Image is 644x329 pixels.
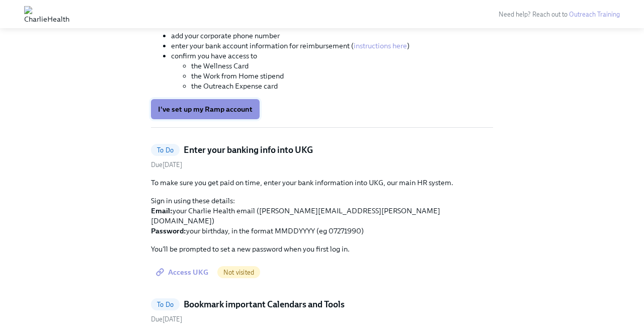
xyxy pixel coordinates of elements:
li: the Work from Home stipend [191,71,493,81]
span: Tuesday, September 9th 2025, 10:00 am [151,315,182,323]
a: Outreach Training [569,11,620,18]
span: Access UKG [158,267,208,277]
span: I've set up my Ramp account [158,104,253,114]
li: confirm you have access to [171,51,493,91]
li: the Outreach Expense card [191,81,493,91]
h5: Bookmark important Calendars and Tools [184,298,345,310]
li: the Wellness Card [191,61,493,71]
h5: Enter your banking info into UKG [184,144,313,156]
a: To DoBookmark important Calendars and ToolsDue[DATE] [151,298,493,324]
strong: Password: [151,226,186,235]
span: To Do [151,146,180,154]
span: To Do [151,301,180,308]
p: To make sure you get paid on time, enter your bank information into UKG, our main HR system. [151,178,493,188]
li: enter your bank account information for reimbursement ( ) [171,41,493,51]
span: Need help? Reach out to [499,11,620,18]
li: add your corporate phone number [171,31,493,41]
button: I've set up my Ramp account [151,99,260,119]
strong: Email: [151,206,173,215]
p: Sign in using these details: your Charlie Health email ([PERSON_NAME][EMAIL_ADDRESS][PERSON_NAME]... [151,196,493,236]
span: Not visited [217,269,260,276]
a: Access UKG [151,262,215,282]
a: To DoEnter your banking info into UKGDue[DATE] [151,144,493,170]
a: instructions here [354,41,407,50]
span: Tuesday, September 9th 2025, 10:00 am [151,161,182,169]
p: You'll be prompted to set a new password when you first log in. [151,244,493,254]
img: CharlieHealth [24,6,69,22]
